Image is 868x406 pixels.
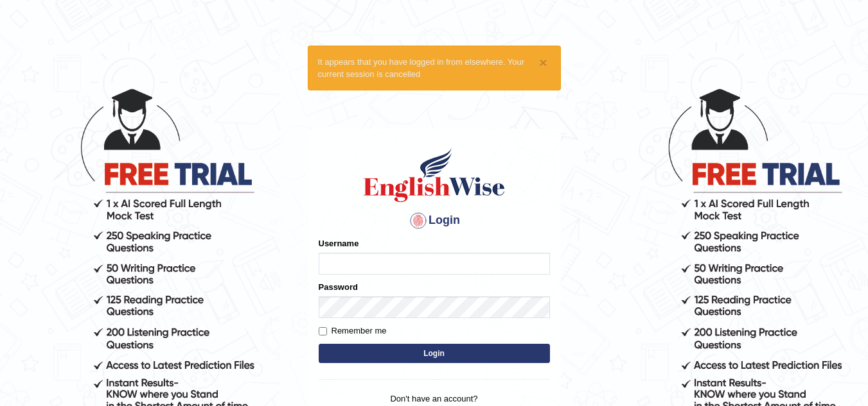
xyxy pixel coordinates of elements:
label: Remember me [319,325,387,337]
input: Remember me [319,327,327,335]
label: Password [319,281,358,293]
button: Login [319,344,550,363]
h4: Login [319,210,550,231]
img: Logo of English Wise sign in for intelligent practice with AI [361,146,508,204]
label: Username [319,237,359,250]
div: It appears that you have logged in from elsewhere. Your current session is cancelled [308,46,561,90]
button: × [539,56,547,69]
